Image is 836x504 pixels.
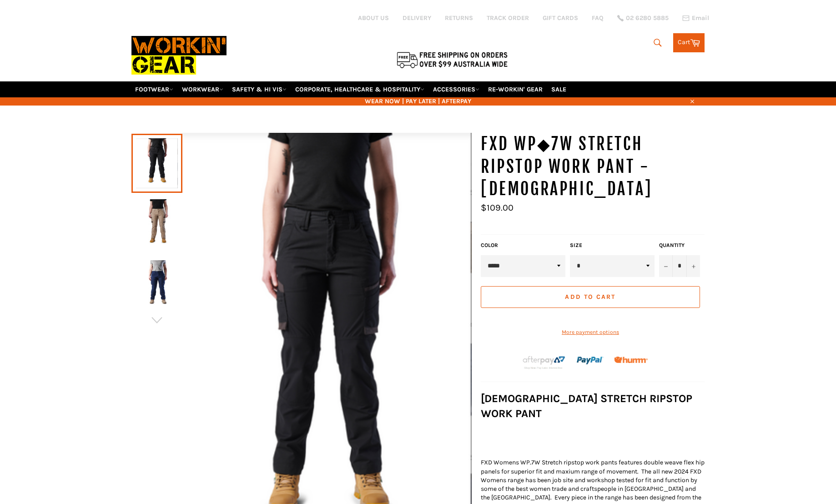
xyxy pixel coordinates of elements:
[136,199,178,249] img: FXD WP◆7W Stretch Ripstop Work Pant - Ladies - Workin' Gear
[484,81,546,97] a: RE-WORKIN' GEAR
[682,15,709,22] a: Email
[617,15,669,21] a: 02 6280 5885
[659,242,700,249] label: Quantity
[548,81,570,97] a: SALE
[543,14,578,22] a: GIFT CARDS
[131,97,705,106] span: WEAR NOW | PAY LATER | AFTERPAY
[358,14,389,22] a: ABOUT US
[481,286,700,308] button: Add to Cart
[692,15,709,21] span: Email
[481,328,700,336] a: More payment options
[131,81,177,97] a: FOOTWEAR
[614,357,648,363] img: Humm_core_logo_RGB-01_300x60px_small_195d8312-4386-4de7-b182-0ef9b6303a37.png
[403,14,431,22] a: DELIVERY
[686,255,700,277] button: Increase item quantity by one
[577,347,604,374] img: paypal.png
[445,14,473,22] a: RETURNS
[136,260,178,310] img: FXD WP◆7W Stretch Ripstop Work Pant - Ladies - Workin' Gear
[481,392,692,420] strong: [DEMOGRAPHIC_DATA] STRETCH RIPSTOP WORK PANT
[565,293,615,301] span: Add to Cart
[228,81,290,97] a: SAFETY & HI VIS
[570,242,655,249] label: Size
[481,242,565,249] label: Color
[481,202,514,213] span: $109.00
[429,81,483,97] a: ACCESSORIES
[395,50,509,69] img: Flat $9.95 shipping Australia wide
[292,81,428,97] a: CORPORATE, HEALTHCARE & HOSPITALITY
[178,81,227,97] a: WORKWEAR
[522,355,566,370] img: Afterpay-Logo-on-dark-bg_large.png
[673,33,705,52] a: Cart
[481,133,705,201] h1: FXD WP◆7W Stretch Ripstop Work Pant - [DEMOGRAPHIC_DATA]
[626,15,669,21] span: 02 6280 5885
[659,255,673,277] button: Reduce item quantity by one
[592,14,604,22] a: FAQ
[131,30,227,81] img: Workin Gear leaders in Workwear, Safety Boots, PPE, Uniforms. Australia's No.1 in Workwear
[487,14,529,22] a: TRACK ORDER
